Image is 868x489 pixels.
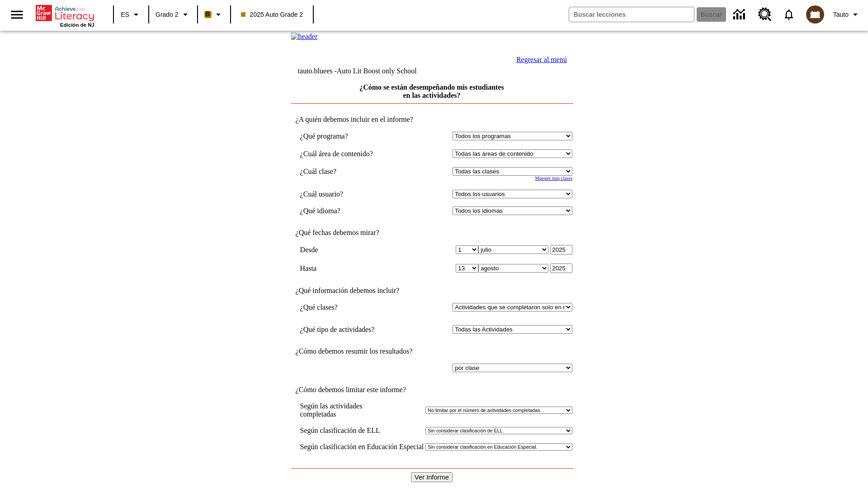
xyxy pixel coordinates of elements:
td: ¿Cómo debemos resumir los resultados? [291,347,573,355]
td: ¿Qué información debemos incluir? [291,287,573,295]
nobr: ¿Cuál área de contenido? [300,150,373,158]
span: Tauto [833,10,849,19]
span: B [206,9,210,20]
a: Centro de información [728,2,753,27]
td: ¿A quién debemos incluir en el informe? [291,115,573,124]
td: Hasta [300,264,402,273]
input: Ver Informe [411,472,453,482]
td: ¿Cuál usuario? [300,190,402,198]
button: Lenguaje: ES, Selecciona un idioma [117,6,146,23]
td: Según las actividades completadas [300,402,424,418]
a: Notificaciones [777,3,801,26]
span: Edición de NJ [60,22,94,28]
img: avatar image [806,5,824,24]
span: Grado 2 [156,10,179,19]
a: Regresar al menú [516,56,567,63]
td: ¿Cuál clase? [300,167,402,176]
td: ¿Qué fechas debemos mirar? [291,229,573,237]
td: ¿Qué clases? [300,303,402,312]
div: Portada [36,3,94,28]
td: Según clasificación de ELL [300,427,424,435]
span: ES [121,10,129,19]
button: Abrir el menú lateral [4,1,30,28]
td: ¿Qué idioma? [300,206,402,215]
button: Boost El color de la clase es anaranjado claro. Cambiar el color de la clase. [201,6,227,23]
td: Desde [300,245,402,254]
a: Centro de recursos, Se abrirá en una pestaña nueva. [753,2,777,27]
input: Buscar campo [569,7,694,22]
a: Muestre más clases [535,176,572,181]
nobr: Auto Lit Boost only School [337,67,417,75]
td: ¿Qué tipo de actividades? [300,325,402,334]
button: Grado: Grado 2, Elige un grado [152,6,194,23]
button: Escoja un nuevo avatar [801,3,830,26]
td: ¿Qué programa? [300,132,402,140]
td: ¿Cómo debemos limitar este informe? [291,386,573,394]
td: tauto.bluees - [298,67,463,75]
img: header [291,33,318,41]
button: Perfil/Configuración [830,6,864,23]
a: ¿Cómo se están desempeñando mis estudiantes en las actividades? [359,83,504,99]
span: 2025 Auto Grade 2 [241,10,303,19]
td: Según clasificación en Educación Especial [300,443,424,451]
